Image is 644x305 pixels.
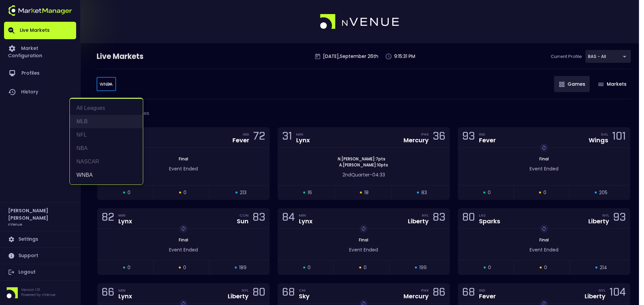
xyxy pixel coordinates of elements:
[70,155,143,168] li: NASCAR
[70,168,143,182] li: WNBA
[70,128,143,142] li: NFL
[70,115,143,128] li: MLB
[70,101,143,115] li: All Leagues
[70,142,143,155] li: NBA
